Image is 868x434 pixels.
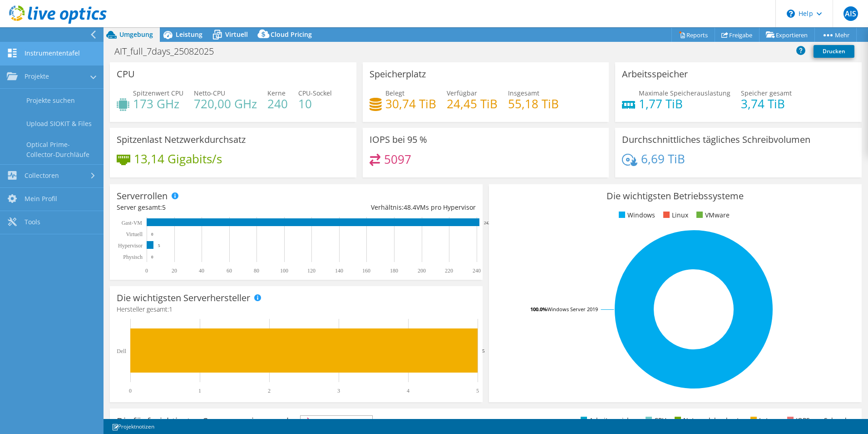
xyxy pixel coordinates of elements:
[445,267,453,274] text: 220
[119,30,153,39] span: Umgebung
[199,267,204,274] text: 40
[225,30,248,39] span: Virtuell
[508,89,539,97] span: Insgesamt
[814,28,857,42] a: Mehr
[622,135,810,145] h3: Durchschnittliches tägliches Schreibvolumen
[254,267,259,274] text: 80
[787,10,795,18] svg: \n
[227,267,232,274] text: 60
[447,99,498,109] h4: 24,45 TiB
[172,267,177,274] text: 20
[123,254,143,260] text: Physisch
[117,202,296,212] div: Server gesamt:
[671,28,715,42] a: Reports
[407,388,409,394] text: 4
[672,415,742,425] li: Netzwerkdurchsatz
[362,267,370,274] text: 160
[741,99,792,109] h4: 3,74 TiB
[307,267,316,274] text: 120
[547,306,598,313] tspan: Windows Server 2019
[158,243,160,248] text: 5
[643,415,666,425] li: CPU
[385,99,436,109] h4: 30,74 TiB
[169,305,173,313] span: 1
[296,202,475,212] div: Verhältnis: VMs pro Hypervisor
[118,242,143,249] text: Hypervisor
[447,89,477,97] span: Verfügbar
[785,415,850,425] li: IOPS pro Sekunde
[641,154,685,164] h4: 6,69 TiB
[370,135,427,145] h3: IOPS bei 95 %
[384,154,411,164] h4: 5097
[151,255,153,259] text: 0
[133,89,183,97] span: Spitzenwert CPU
[110,46,228,56] h1: AIT_full_7days_25082025
[134,154,222,164] h4: 13,14 Gigabits/s
[133,99,183,109] h4: 173 GHz
[117,304,476,314] h4: Hersteller gesamt:
[280,267,288,274] text: 100
[117,293,250,303] h3: Die wichtigsten Serverhersteller
[335,267,343,274] text: 140
[271,30,312,39] span: Cloud Pricing
[694,210,730,220] li: VMware
[122,220,143,226] text: Gast-VM
[390,267,398,274] text: 180
[748,415,779,425] li: Latenz
[578,415,637,425] li: Arbeitsspeicher
[298,99,332,109] h4: 10
[117,191,168,201] h3: Serverrollen
[418,267,426,274] text: 200
[759,28,815,42] a: Exportieren
[194,99,257,109] h4: 720,00 GHz
[267,99,288,109] h4: 240
[843,6,858,21] span: AIS
[639,99,730,109] h4: 1,77 TiB
[129,388,132,394] text: 0
[741,89,792,97] span: Speicher gesamt
[194,89,225,97] span: Netto-CPU
[385,89,404,97] span: Belegt
[476,388,479,394] text: 5
[117,135,246,145] h3: Spitzenlast Netzwerkdurchsatz
[198,388,201,394] text: 1
[126,231,143,237] text: Virtuell
[496,191,855,201] h3: Die wichtigsten Betriebssysteme
[482,348,485,353] text: 5
[176,30,202,39] span: Leistung
[508,99,559,109] h4: 55,18 TiB
[404,203,416,212] span: 48.4
[484,221,490,225] text: 242
[117,348,126,354] text: Dell
[105,421,161,432] a: Projektnotizen
[298,89,332,97] span: CPU-Sockel
[117,69,135,79] h3: CPU
[473,267,481,274] text: 240
[715,28,759,42] a: Freigabe
[639,89,730,97] span: Maximale Speicherauslastung
[301,416,372,427] span: IOPS pro Sekunde
[145,267,148,274] text: 0
[814,45,854,58] a: Drucken
[661,210,688,220] li: Linux
[267,89,286,97] span: Kerne
[616,210,655,220] li: Windows
[268,388,271,394] text: 2
[530,306,547,313] tspan: 100.0%
[370,69,426,79] h3: Speicherplatz
[151,232,153,237] text: 0
[622,69,688,79] h3: Arbeitsspeicher
[162,203,166,212] span: 5
[337,388,340,394] text: 3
